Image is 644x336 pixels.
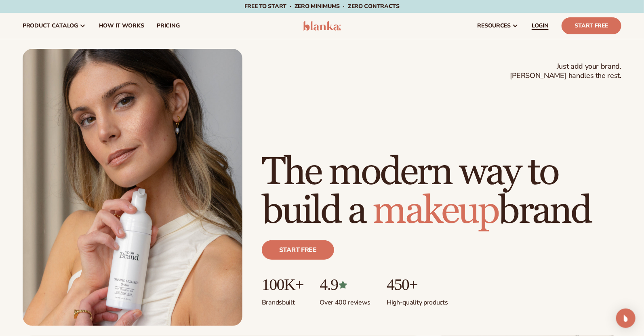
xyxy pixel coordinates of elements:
span: Just add your brand. [PERSON_NAME] handles the rest. [510,62,621,81]
a: How It Works [93,13,151,39]
span: LOGIN [532,23,549,29]
a: pricing [150,13,186,39]
span: makeup [373,187,499,235]
a: LOGIN [525,13,555,39]
p: 100K+ [262,276,303,294]
div: Open Intercom Messenger [616,309,636,328]
p: Over 400 reviews [320,294,370,307]
p: Brands built [262,294,303,307]
p: 4.9 [320,276,370,294]
a: product catalog [16,13,93,39]
a: resources [471,13,525,39]
p: 450+ [387,276,448,294]
a: Start free [262,240,334,260]
img: logo [303,21,341,31]
h1: The modern way to build a brand [262,153,621,231]
span: product catalog [23,23,78,29]
span: resources [478,23,511,29]
span: pricing [157,23,179,29]
span: How It Works [99,23,144,29]
span: Free to start · ZERO minimums · ZERO contracts [244,2,400,10]
img: Female holding tanning mousse. [23,49,242,326]
a: Start Free [562,17,621,34]
p: High-quality products [387,294,448,307]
